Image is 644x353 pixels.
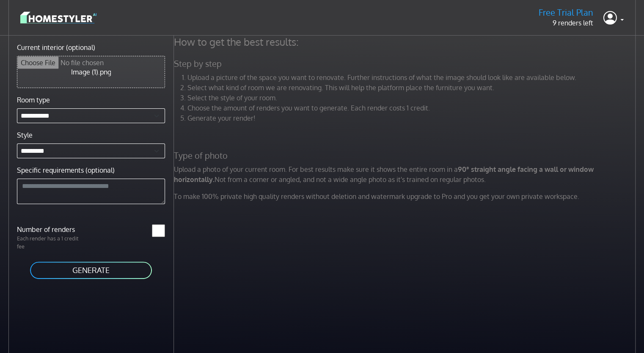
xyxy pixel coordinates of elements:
[29,261,153,280] button: GENERATE
[12,224,91,234] label: Number of renders
[187,113,638,123] li: Generate your render!
[169,36,643,48] h4: How to get the best results:
[169,58,643,69] h5: Step by step
[187,93,638,103] li: Select the style of your room.
[539,18,593,28] p: 9 renders left
[539,7,593,18] h5: Free Trial Plan
[17,130,33,140] label: Style
[20,10,96,25] img: logo-3de290ba35641baa71223ecac5eacb59cb85b4c7fdf211dc9aaecaaee71ea2f8.svg
[169,164,643,185] p: Upload a photo of your current room. For best results make sure it shows the entire room in a Not...
[174,165,594,184] strong: 90° straight angle facing a wall or window horizontally.
[169,191,643,201] p: To make 100% private high quality renders without deletion and watermark upgrade to Pro and you g...
[17,165,115,175] label: Specific requirements (optional)
[187,103,638,113] li: Choose the amount of renders you want to generate. Each render costs 1 credit.
[187,83,638,93] li: Select what kind of room we are renovating. This will help the platform place the furniture you w...
[12,234,91,251] p: Each render has a 1 credit fee
[169,150,643,161] h5: Type of photo
[17,42,95,52] label: Current interior (optional)
[17,95,50,105] label: Room type
[187,72,638,83] li: Upload a picture of the space you want to renovate. Further instructions of what the image should...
